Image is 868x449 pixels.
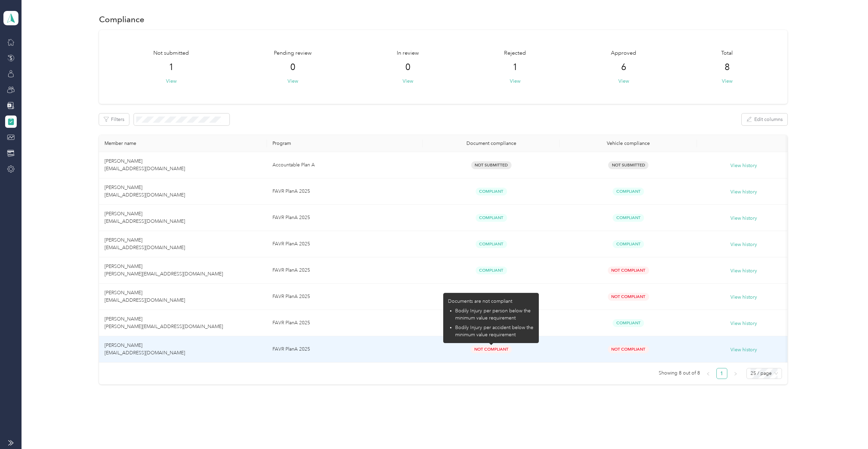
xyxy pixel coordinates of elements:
td: FAVR PlanA 2025 [267,336,423,363]
span: In review [397,49,419,57]
div: Vehicle compliance [565,140,691,146]
button: View history [730,294,757,301]
th: Member name [99,135,267,152]
span: 1 [513,62,518,73]
span: 8 [725,62,730,73]
span: 6 [621,62,626,73]
span: [PERSON_NAME] [EMAIL_ADDRESS][DOMAIN_NAME] [104,342,185,356]
button: View history [730,267,757,275]
span: [PERSON_NAME] [EMAIL_ADDRESS][DOMAIN_NAME] [104,290,185,303]
iframe: Everlance-gr Chat Button Frame [830,411,868,449]
span: 0 [405,62,410,73]
span: Not Submitted [608,161,648,169]
span: Compliant [613,188,644,195]
button: View [403,78,413,85]
span: 0 [290,62,295,73]
span: Compliant [476,188,507,195]
span: Pending review [274,49,312,57]
td: FAVR PlanA 2025 [267,310,423,336]
span: 25 / page [751,368,778,379]
span: Rejected [504,49,526,57]
span: [PERSON_NAME] [PERSON_NAME][EMAIL_ADDRESS][DOMAIN_NAME] [104,263,223,277]
button: View history [730,188,757,196]
span: Showing 8 out of 8 [659,368,700,378]
span: [PERSON_NAME] [EMAIL_ADDRESS][DOMAIN_NAME] [104,237,185,250]
button: View [510,78,520,85]
span: Bodily Injury per accident below the minimum value requirement [455,325,533,338]
span: Bodily Injury per person below the minimum value requirement [455,308,531,321]
td: FAVR PlanA 2025 [267,284,423,310]
span: Not Compliant [608,267,649,274]
span: Compliant [476,214,507,222]
span: Compliant [476,240,507,248]
button: View [288,78,298,85]
span: [PERSON_NAME] [PERSON_NAME][EMAIL_ADDRESS][DOMAIN_NAME] [104,316,223,329]
button: View history [730,162,757,169]
span: Compliant [476,267,507,274]
span: 1 [169,62,174,73]
span: [PERSON_NAME] [EMAIL_ADDRESS][DOMAIN_NAME] [104,185,185,198]
span: right [733,372,738,376]
li: Previous Page [703,368,714,379]
span: [PERSON_NAME] [EMAIL_ADDRESS][DOMAIN_NAME] [104,211,185,224]
button: View [618,78,629,85]
span: Total [721,49,733,57]
span: Not submitted [153,49,189,57]
span: Not Compliant [608,345,649,353]
div: Document compliance [428,140,554,146]
span: [PERSON_NAME] [EMAIL_ADDRESS][DOMAIN_NAME] [104,158,185,172]
span: Not Compliant [608,293,649,301]
button: View [166,78,177,85]
li: Next Page [730,368,741,379]
td: Accountable Plan A [267,152,423,178]
span: Compliant [613,240,644,248]
h1: Compliance [99,16,144,23]
button: View history [730,241,757,248]
a: 1 [717,368,727,379]
button: View history [730,320,757,327]
span: Not Compliant [471,345,512,353]
button: right [730,368,741,379]
span: left [706,372,710,376]
button: View [722,78,732,85]
p: Documents are not compliant [448,298,534,305]
span: Approved [611,49,636,57]
li: 1 [716,368,727,379]
th: Program [267,135,423,152]
span: Compliant [613,214,644,222]
span: Compliant [613,319,644,327]
td: FAVR PlanA 2025 [267,205,423,231]
button: View history [730,215,757,222]
button: View history [730,346,757,354]
span: Not Submitted [471,161,512,169]
td: FAVR PlanA 2025 [267,231,423,257]
td: FAVR PlanA 2025 [267,257,423,284]
td: FAVR PlanA 2025 [267,178,423,205]
button: Filters [99,113,129,125]
button: left [703,368,714,379]
button: Edit columns [742,113,787,125]
div: Page Size [746,368,782,379]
